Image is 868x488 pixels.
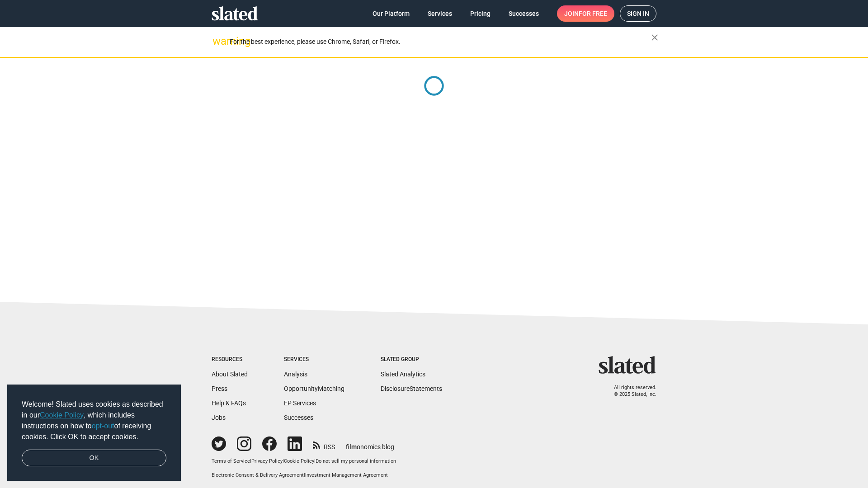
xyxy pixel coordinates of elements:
[92,422,114,430] a: opt-out
[557,5,614,22] a: Joinfor free
[212,385,227,392] a: Press
[314,458,316,464] span: |
[304,472,305,478] span: |
[212,458,250,464] a: Terms of Service
[420,5,459,22] a: Services
[284,458,314,464] a: Cookie Policy
[579,5,607,22] span: for free
[284,356,344,363] div: Services
[470,5,491,22] span: Pricing
[283,458,284,464] span: |
[501,5,546,22] a: Successes
[316,458,396,465] button: Do not sell my personal information
[627,6,649,21] span: Sign in
[212,371,248,378] a: About Slated
[230,36,651,48] div: For the best experience, please use Chrome, Safari, or Firefox.
[509,5,539,22] span: Successes
[212,399,246,407] a: Help & FAQs
[212,36,223,47] mat-icon: warning
[40,411,84,419] a: Cookie Policy
[313,437,335,451] a: RSS
[250,458,251,464] span: |
[463,5,498,22] a: Pricing
[22,399,166,442] span: Welcome! Slated uses cookies as described in our , which includes instructions on how to of recei...
[381,385,442,392] a: DisclosureStatements
[346,443,357,450] span: film
[346,436,394,451] a: filmonomics blog
[428,5,452,22] span: Services
[373,5,410,22] span: Our Platform
[212,356,248,363] div: Resources
[284,385,344,392] a: OpportunityMatching
[620,5,656,22] a: Sign in
[564,5,607,22] span: Join
[7,385,181,481] div: cookieconsent
[365,5,417,22] a: Our Platform
[649,32,660,43] mat-icon: close
[604,385,656,398] p: All rights reserved. © 2025 Slated, Inc.
[284,371,307,378] a: Analysis
[305,472,388,478] a: Investment Management Agreement
[251,458,283,464] a: Privacy Policy
[212,472,304,478] a: Electronic Consent & Delivery Agreement
[22,450,166,467] a: dismiss cookie message
[212,414,226,421] a: Jobs
[284,399,316,407] a: EP Services
[381,371,425,378] a: Slated Analytics
[381,356,442,363] div: Slated Group
[284,414,313,421] a: Successes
